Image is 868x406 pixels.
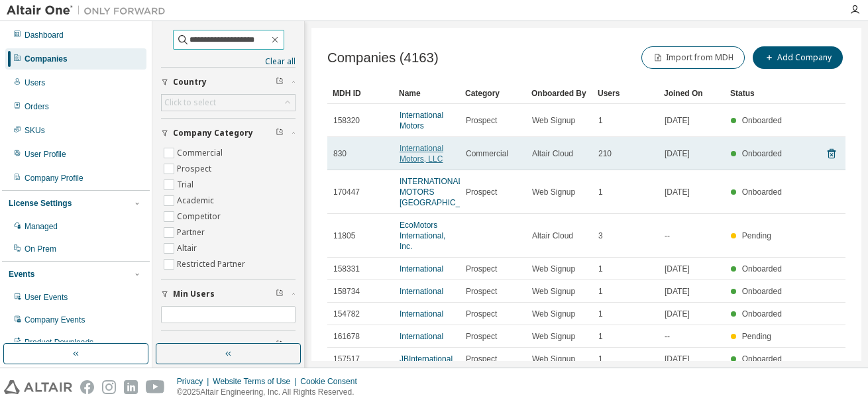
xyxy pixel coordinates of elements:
span: 158320 [333,115,360,126]
span: Web Signup [532,286,575,297]
span: -- [665,230,670,241]
label: Altair [177,240,199,256]
span: 154782 [333,309,360,319]
a: International [400,264,443,274]
label: Prospect [177,161,214,177]
span: Prospect [466,286,497,297]
span: Onboarded [742,116,782,125]
a: Clear all [161,56,296,67]
div: Joined On [664,83,720,104]
span: 157517 [333,354,360,364]
span: 1 [598,115,603,126]
span: Clear filter [276,77,284,87]
button: Add Company [753,46,843,69]
span: Onboarded [742,309,782,319]
span: 11805 [333,230,355,241]
span: Prospect [466,331,497,342]
a: JBInternational [400,354,453,364]
span: [DATE] [665,354,690,364]
label: Partner [177,225,207,240]
a: International [400,332,443,341]
div: Category [465,83,521,104]
span: Web Signup [532,264,575,274]
span: Pending [742,332,771,341]
a: International Motors, LLC [400,144,443,164]
span: Web Signup [532,354,575,364]
div: Cookie Consent [300,376,364,387]
button: Max Users [161,330,296,360]
span: Prospect [466,187,497,197]
div: Privacy [177,376,213,387]
a: International [400,287,443,296]
img: linkedin.svg [124,380,138,394]
span: Company Category [173,128,253,138]
span: 158331 [333,264,360,274]
button: Min Users [161,279,296,309]
img: facebook.svg [80,380,94,394]
div: Users [598,83,653,104]
div: Product Downloads [25,337,93,348]
span: [DATE] [665,187,690,197]
a: International [400,309,443,319]
a: EcoMotors International, Inc. [400,221,445,251]
span: Prospect [466,309,497,319]
label: Trial [177,177,196,193]
span: 1 [598,187,603,197]
label: Commercial [177,145,225,161]
span: Clear filter [276,289,284,299]
div: License Settings [9,198,72,209]
div: On Prem [25,244,56,254]
span: Onboarded [742,264,782,274]
span: Clear filter [276,128,284,138]
span: [DATE] [665,264,690,274]
div: Name [399,83,455,104]
span: Commercial [466,148,508,159]
button: Country [161,68,296,97]
span: Onboarded [742,287,782,296]
div: Status [730,83,786,104]
span: 170447 [333,187,360,197]
span: Web Signup [532,309,575,319]
span: -- [665,331,670,342]
span: Altair Cloud [532,230,573,241]
div: User Events [25,292,68,303]
span: Companies (4163) [327,50,439,66]
img: altair_logo.svg [4,380,72,394]
span: 1 [598,286,603,297]
span: [DATE] [665,309,690,319]
button: Company Category [161,119,296,148]
span: Onboarded [742,354,782,364]
span: [DATE] [665,148,690,159]
div: Company Events [25,315,85,325]
div: SKUs [25,125,45,136]
span: Web Signup [532,115,575,126]
div: Company Profile [25,173,83,183]
span: 3 [598,230,603,241]
span: Onboarded [742,187,782,197]
span: 210 [598,148,612,159]
span: Clear filter [276,340,284,350]
img: instagram.svg [102,380,116,394]
a: INTERNATIONAL MOTORS [GEOGRAPHIC_DATA] [400,177,482,207]
span: Web Signup [532,331,575,342]
span: Max Users [173,340,217,350]
span: 1 [598,331,603,342]
span: Prospect [466,354,497,364]
div: Users [25,77,45,88]
span: 830 [333,148,347,159]
div: MDH ID [333,83,388,104]
span: 161678 [333,331,360,342]
div: Click to select [162,95,295,111]
span: 1 [598,264,603,274]
div: Click to select [164,97,216,108]
a: International Motors [400,111,443,130]
span: Min Users [173,289,215,299]
span: Onboarded [742,149,782,158]
span: [DATE] [665,115,690,126]
div: Orders [25,101,49,112]
div: User Profile [25,149,66,160]
span: Prospect [466,264,497,274]
div: Onboarded By [531,83,587,104]
span: [DATE] [665,286,690,297]
img: Altair One [7,4,172,17]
